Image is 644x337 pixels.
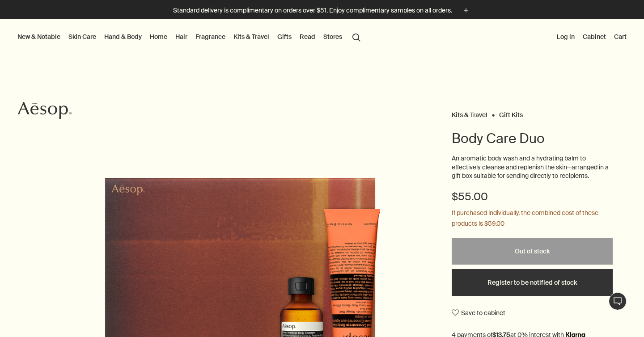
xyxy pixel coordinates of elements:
a: Home [148,31,169,42]
a: Skin Care [67,31,98,42]
a: Fragrance [194,31,227,42]
button: Live Assistance [609,292,627,310]
a: Kits & Travel [232,31,271,42]
nav: supplementary [555,19,628,55]
svg: Aesop [18,101,72,119]
p: An aromatic body wash and a hydrating balm to effectively cleanse and replenish the skin—arranged... [452,154,613,181]
p: Standard delivery is complimentary on orders over $51. Enjoy complimentary samples on all orders. [173,6,452,15]
nav: primary [16,19,364,55]
a: Gifts [275,31,293,42]
button: Standard delivery is complimentary on orders over $51. Enjoy complimentary samples on all orders. [173,5,471,16]
h1: Body Care Duo [452,130,613,147]
button: Log in [555,31,576,42]
button: Open search [348,28,364,45]
button: Register to be notified of stock [452,269,613,296]
a: Hand & Body [102,31,144,42]
a: Kits & Travel [452,111,487,115]
button: Save to cabinet [452,305,505,321]
a: Aesop [16,99,74,124]
p: If purchased individually, the combined cost of these products is $59.00 [452,208,613,229]
a: Gift Kits [499,111,523,115]
button: Cart [612,31,628,42]
a: Read [298,31,317,42]
button: Out of stock - $55.00 [452,238,613,265]
a: Cabinet [581,31,608,42]
button: Stores [322,31,344,42]
button: New & Notable [16,31,62,42]
span: $55.00 [452,190,488,204]
a: Hair [174,31,189,42]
